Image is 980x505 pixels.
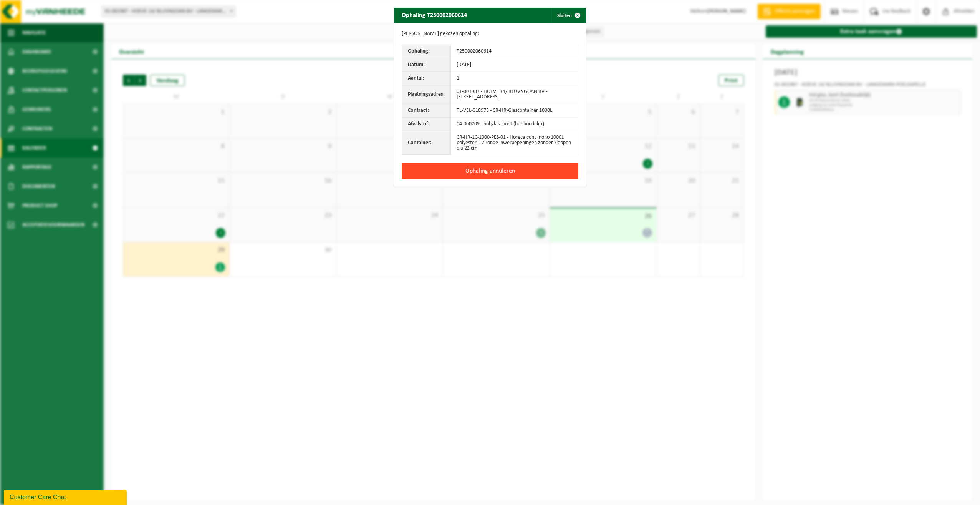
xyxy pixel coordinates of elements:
th: Aantal: [402,72,451,85]
td: [DATE] [451,58,578,72]
button: Sluiten [551,8,585,23]
th: Afvalstof: [402,118,451,131]
p: [PERSON_NAME] gekozen ophaling: [402,31,578,37]
td: 01-001987 - HOEVE 14/ BLUVNGOAN BV - [STREET_ADDRESS] [451,85,578,104]
td: 04-000209 - hol glas, bont (huishoudelijk) [451,118,578,131]
th: Ophaling: [402,45,451,58]
td: 1 [451,72,578,85]
th: Datum: [402,58,451,72]
button: Ophaling annuleren [402,163,578,179]
th: Contract: [402,104,451,118]
h2: Ophaling T250002060614 [394,8,475,22]
iframe: chat widget [4,488,128,505]
th: Plaatsingsadres: [402,85,451,104]
td: CR-HR-1C-1000-PES-01 - Horeca cont mono 1000L polyester – 2 ronde inwerpopeningen zonder kleppen ... [451,131,578,155]
th: Container: [402,131,451,155]
td: TL-VEL-018978 - CR-HR-Glascontainer 1000L [451,104,578,118]
td: T250002060614 [451,45,578,58]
